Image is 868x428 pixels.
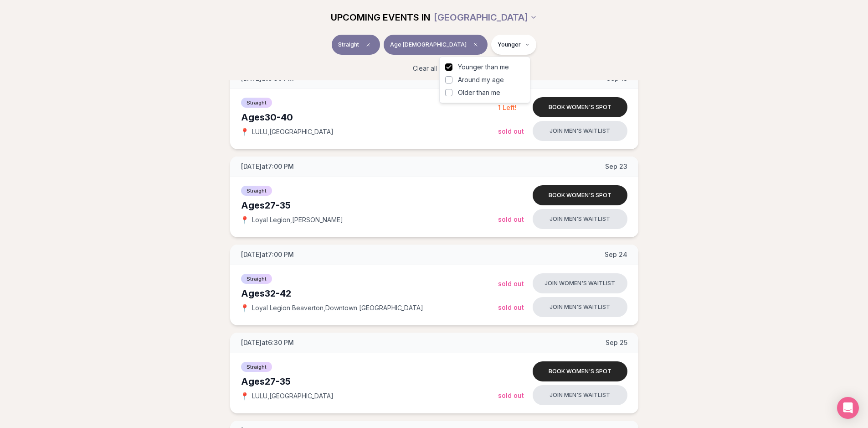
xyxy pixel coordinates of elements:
[338,41,359,48] span: Straight
[498,41,521,48] span: Younger
[241,304,248,312] span: 📍
[606,338,627,347] span: Sep 25
[390,41,467,48] span: Age [DEMOGRAPHIC_DATA]
[533,297,627,317] button: Join men's waitlist
[533,97,627,117] button: Book women's spot
[470,39,481,50] span: Clear age
[241,162,294,171] span: [DATE] at 7:00 PM
[458,63,509,72] span: Younger than me
[363,39,374,50] span: Clear event type filter
[241,274,272,284] span: Straight
[533,361,627,381] button: Book women's spot
[241,186,272,196] span: Straight
[498,215,524,223] span: Sold Out
[252,391,334,401] span: LULU , [GEOGRAPHIC_DATA]
[241,375,498,388] div: Ages 27-35
[445,76,452,84] button: Around my age
[331,11,430,24] span: UPCOMING EVENTS IN
[241,199,498,212] div: Ages 27-35
[252,127,334,136] span: LULU , [GEOGRAPHIC_DATA]
[498,104,517,111] span: 1 Left!
[384,35,488,55] button: Age [DEMOGRAPHIC_DATA]Clear age
[533,273,627,293] button: Join women's waitlist
[498,127,524,135] span: Sold Out
[498,303,524,311] span: Sold Out
[241,362,272,372] span: Straight
[498,391,524,399] span: Sold Out
[407,58,461,78] button: Clear all filters
[445,89,452,96] button: Older than me
[491,35,536,55] button: Younger
[332,35,380,55] button: StraightClear event type filter
[241,338,294,347] span: [DATE] at 6:30 PM
[533,121,627,141] button: Join men's waitlist
[458,88,500,97] span: Older than me
[241,287,498,300] div: Ages 32-42
[458,75,504,84] span: Around my age
[252,303,423,313] span: Loyal Legion Beaverton , Downtown [GEOGRAPHIC_DATA]
[533,385,627,405] button: Join men's waitlist
[533,209,627,229] button: Join men's waitlist
[605,162,627,171] span: Sep 23
[241,98,272,108] span: Straight
[434,7,537,27] button: [GEOGRAPHIC_DATA]
[241,128,248,136] span: 📍
[241,216,248,224] span: 📍
[498,280,524,287] span: Sold Out
[533,185,627,205] button: Book women's spot
[837,397,859,419] div: Open Intercom Messenger
[605,250,627,259] span: Sep 24
[241,250,294,259] span: [DATE] at 7:00 PM
[241,111,498,124] div: Ages 30-40
[241,392,248,400] span: 📍
[252,215,343,224] span: Loyal Legion , [PERSON_NAME]
[445,63,452,71] button: Younger than me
